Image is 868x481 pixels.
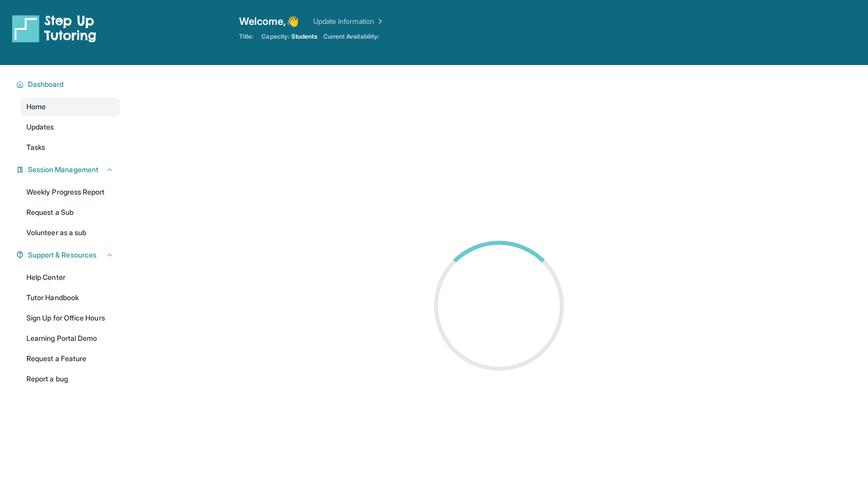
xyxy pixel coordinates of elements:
[24,250,114,260] button: Support & Resources
[20,268,120,286] a: Help Center
[24,79,114,89] button: Dashboard
[20,138,120,156] a: Tasks
[28,250,96,260] span: Support & Resources
[28,165,98,175] span: Session Management
[20,288,120,307] a: Tutor Handbook
[20,349,120,368] a: Request a Feature
[291,33,317,41] span: Students
[20,98,120,116] a: Home
[20,203,120,221] a: Request a Sub
[20,183,120,201] a: Weekly Progress Report
[374,16,384,26] img: Chevron Right
[20,223,120,242] a: Volunteer as a sub
[261,33,289,41] span: Capacity:
[20,370,120,388] a: Report a bug
[20,118,120,136] a: Updates
[12,14,96,43] img: logo
[323,33,379,41] span: Current Availability:
[239,14,299,28] span: Welcome, 👋
[26,122,54,132] span: Updates
[28,79,64,89] span: Dashboard
[20,329,120,347] a: Learning Portal Demo
[24,165,114,175] button: Session Management
[313,16,384,26] a: Update Information
[26,102,46,112] span: Home
[239,33,253,41] span: Title:
[20,309,120,327] a: Sign Up for Office Hours
[26,142,45,152] span: Tasks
